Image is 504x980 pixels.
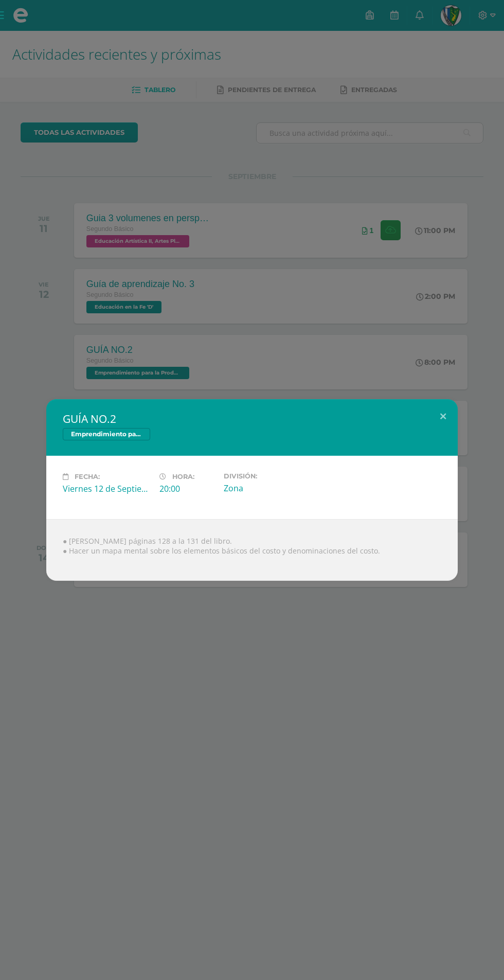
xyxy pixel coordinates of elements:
div: Viernes 12 de Septiembre [63,483,151,494]
div: Zona [224,483,312,494]
h2: GUÍA NO.2 [63,412,441,426]
div: 20:00 [159,483,215,494]
span: Hora: [172,473,194,480]
label: División: [224,472,312,480]
div: ● [PERSON_NAME] páginas 128 a la 131 del libro. ● Hacer un mapa mental sobre los elementos básico... [46,519,458,581]
span: Fecha: [75,473,100,480]
button: Close (Esc) [428,399,458,434]
span: Emprendimiento para la Productividad [63,428,150,440]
